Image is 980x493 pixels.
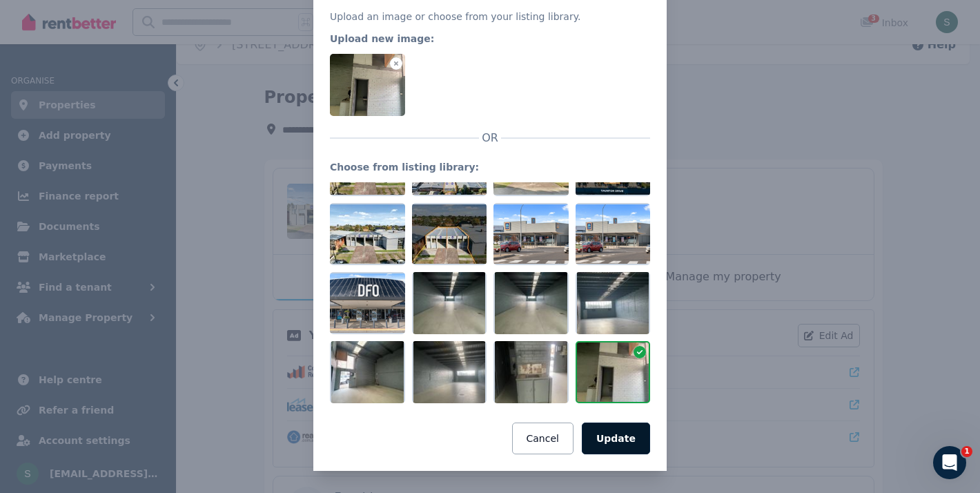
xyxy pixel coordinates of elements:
[479,130,501,146] span: OR
[330,32,650,46] legend: Upload new image:
[512,423,574,454] button: Cancel
[933,446,966,479] iframe: Intercom live chat
[961,446,972,457] span: 1
[330,10,650,23] p: Upload an image or choose from your listing library.
[330,160,650,174] legend: Choose from listing library:
[582,423,650,454] button: Update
